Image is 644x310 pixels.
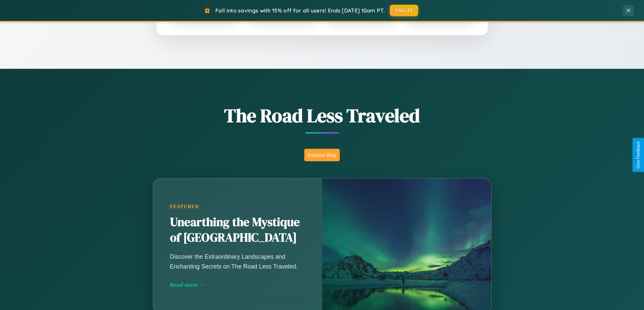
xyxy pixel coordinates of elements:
div: Give Feedback [636,141,641,169]
h2: Unearthing the Mystique of [GEOGRAPHIC_DATA] [170,215,305,246]
span: Fall into savings with 15% off for all users! Ends [DATE] 10am PT. [215,7,385,14]
h1: The Road Less Traveled [119,103,525,129]
button: FALL15 [390,5,418,16]
div: Read more → [170,281,305,288]
button: Explore Blog [304,149,340,161]
p: Discover the Extraordinary Landscapes and Enchanting Secrets on The Road Less Traveled. [170,252,305,271]
div: Featured [170,204,305,209]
